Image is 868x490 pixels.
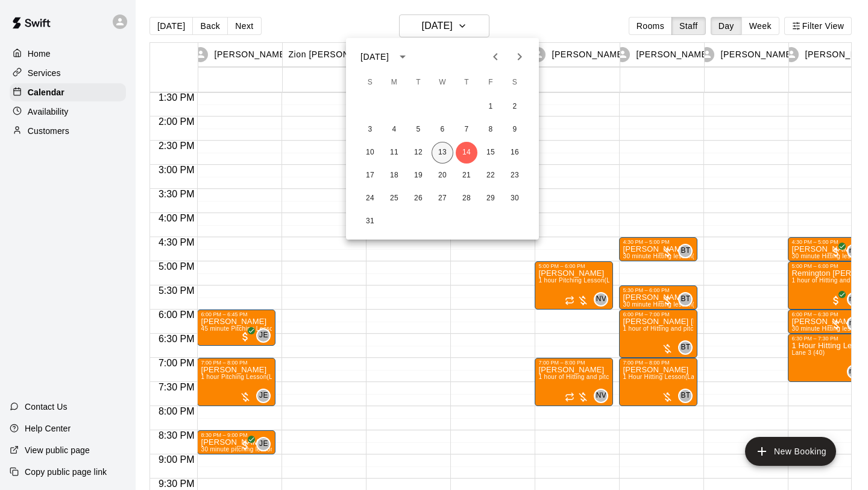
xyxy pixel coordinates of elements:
[456,119,477,141] button: 7
[383,142,405,164] button: 11
[480,165,502,186] button: 22
[432,165,453,186] button: 20
[480,96,502,118] button: 1
[504,71,526,95] span: Saturday
[359,71,381,95] span: Sunday
[480,188,502,209] button: 29
[383,188,405,209] button: 25
[383,165,405,186] button: 18
[504,188,526,209] button: 30
[456,142,477,164] button: 14
[359,142,381,164] button: 10
[432,119,453,141] button: 6
[407,142,429,164] button: 12
[504,119,526,141] button: 9
[480,71,502,95] span: Friday
[407,71,429,95] span: Tuesday
[383,71,405,95] span: Monday
[360,51,389,63] div: [DATE]
[508,45,532,69] button: Next month
[456,71,477,95] span: Thursday
[504,142,526,164] button: 16
[407,188,429,209] button: 26
[504,165,526,186] button: 23
[407,119,429,141] button: 5
[504,96,526,118] button: 2
[359,119,381,141] button: 3
[432,188,453,209] button: 27
[483,45,508,69] button: Previous month
[392,46,413,67] button: calendar view is open, switch to year view
[383,119,405,141] button: 4
[359,211,381,232] button: 31
[359,165,381,186] button: 17
[480,142,502,164] button: 15
[432,71,453,95] span: Wednesday
[432,142,453,164] button: 13
[407,165,429,186] button: 19
[456,165,477,186] button: 21
[456,188,477,209] button: 28
[359,188,381,209] button: 24
[480,119,502,141] button: 8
